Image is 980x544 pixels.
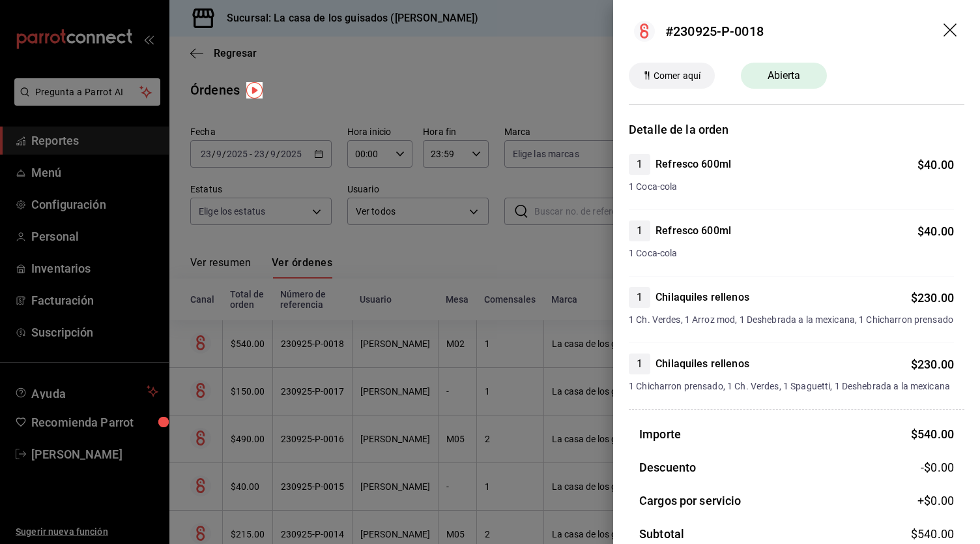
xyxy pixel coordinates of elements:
[639,425,681,443] h3: Importe
[629,121,964,138] h3: Detalle de la orden
[639,459,696,476] h3: Descuento
[639,492,742,509] h3: Cargos por servicio
[911,357,954,371] span: $ 230.00
[639,525,684,543] h3: Subtotal
[921,459,954,476] span: -$0.00
[944,23,959,39] button: drag
[629,290,650,305] span: 1
[760,68,809,83] span: Abierta
[629,380,954,393] span: 1 Chicharron prensado, 1 Ch. Verdes, 1 Spaguetti, 1 Deshebrada a la mexicana
[911,527,954,541] span: $ 540.00
[656,157,731,172] h4: Refresco 600ml
[629,223,650,239] span: 1
[917,492,954,509] span: +$ 0.00
[629,247,954,260] span: 1 Coca-cola
[911,291,954,305] span: $ 230.00
[629,180,954,194] span: 1 Coca-cola
[917,224,954,238] span: $ 40.00
[648,69,706,83] span: Comer aquí
[656,290,749,305] h4: Chilaquiles rellenos
[656,356,749,372] h4: Chilaquiles rellenos
[246,82,263,98] img: Tooltip marker
[917,158,954,172] span: $ 40.00
[629,356,650,372] span: 1
[629,157,650,172] span: 1
[656,223,731,239] h4: Refresco 600ml
[629,313,954,327] span: 1 Ch. Verdes, 1 Arroz mod, 1 Deshebrada a la mexicana, 1 Chicharron prensado
[911,427,954,441] span: $ 540.00
[665,22,764,41] div: #230925-P-0018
